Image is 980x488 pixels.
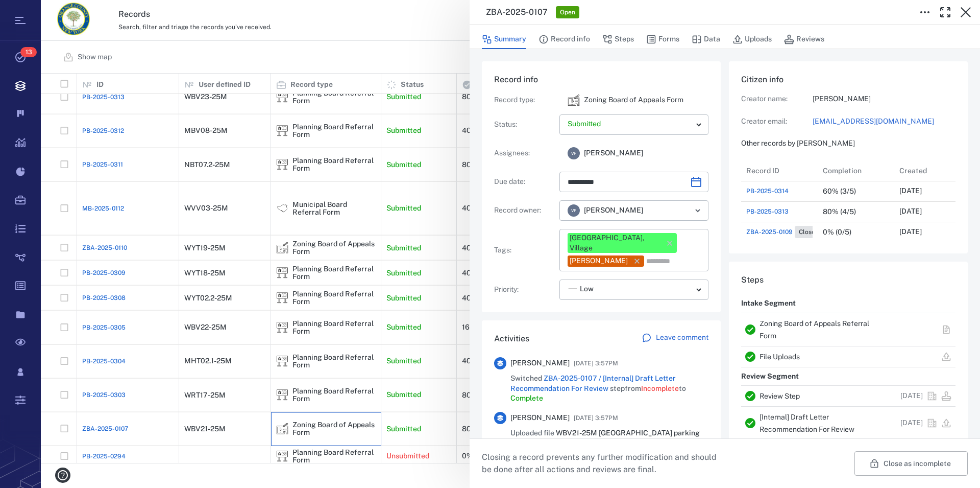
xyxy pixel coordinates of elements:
p: [DATE] [899,206,922,217]
span: Uploaded file to step [510,428,708,458]
a: Leave comment [642,333,708,345]
p: Creator name: [741,94,813,104]
span: [PERSON_NAME] [584,148,643,158]
a: ZBA-2025-0107 / [Internal] Draft Letter Recommendation For Review [510,374,676,392]
p: Due date : [494,177,555,187]
p: Zoning Board of Appeals Form [584,95,683,105]
p: Record type : [494,95,555,105]
p: Priority : [494,285,555,295]
span: [PERSON_NAME] [584,205,643,216]
p: [DATE] [899,186,922,196]
p: Status : [494,120,555,130]
span: ZBA-2025-0109 [746,227,793,237]
p: Leave comment [656,333,708,343]
button: Record info [538,30,590,49]
div: Created [894,160,971,181]
a: ZBA-2025-0109Closed [746,226,823,238]
p: [DATE] [900,418,923,428]
img: icon Zoning Board of Appeals Form [568,94,580,106]
a: [EMAIL_ADDRESS][DOMAIN_NAME] [813,117,955,127]
p: Other records by [PERSON_NAME] [741,138,955,149]
button: Forms [646,30,679,49]
h6: Activities [494,333,529,345]
div: Record ID [741,160,818,181]
span: [DATE] 3:57PM [574,357,618,369]
button: Toggle to Edit Boxes [915,2,935,22]
span: Closed [797,228,821,237]
div: 60% (3/5) [823,188,856,195]
span: Switched step from to [510,374,708,404]
button: Open [691,203,705,218]
div: V F [568,147,580,159]
div: Created [899,156,927,185]
p: Creator email: [741,117,813,127]
span: Complete [510,394,543,402]
button: Choose date, selected date is Sep 7, 2025 [686,172,706,192]
a: PB-2025-0313 [746,207,789,216]
a: Review Step [759,392,800,400]
div: Completion [818,160,894,181]
button: Uploads [732,30,772,49]
p: Assignees : [494,148,555,158]
div: Citizen infoCreator name:[PERSON_NAME]Creator email:[EMAIL_ADDRESS][DOMAIN_NAME]Other records by ... [729,61,968,262]
a: PB-2025-0314 [746,187,789,196]
div: V F [568,204,580,217]
a: Zoning Board of Appeals Referral Form [759,319,869,340]
span: [PERSON_NAME] [510,358,570,368]
h6: Record info [494,74,708,86]
a: File Uploads [759,353,800,361]
div: Zoning Board of Appeals Form [568,94,580,106]
div: StepsIntake SegmentZoning Board of Appeals Referral FormFile UploadsReview SegmentReview Step[DAT... [729,262,968,481]
p: [PERSON_NAME] [813,94,955,104]
p: Review Segment [741,367,799,386]
button: Data [692,30,720,49]
button: Reviews [784,30,824,49]
p: Record owner : [494,205,555,216]
span: 13 [20,47,37,57]
p: Tags : [494,245,555,255]
button: Toggle Fullscreen [935,2,955,22]
h3: ZBA-2025-0107 [486,6,548,18]
span: [DATE] 3:57PM [574,412,618,424]
button: Steps [602,30,634,49]
span: Open [558,8,577,17]
span: Help [23,7,44,16]
p: Intake Segment [741,294,796,313]
div: Record ID [746,156,779,185]
span: Incomplete [641,384,679,392]
span: WBV21-25M [GEOGRAPHIC_DATA] parking garage( AV).doc [510,429,700,447]
div: 80% (4/5) [823,208,856,216]
span: [PERSON_NAME] [510,413,570,423]
p: Submitted [568,119,692,129]
p: [DATE] [900,391,923,401]
p: [DATE] [899,227,922,237]
span: Low [580,284,594,294]
button: Close as incomplete [854,451,968,476]
div: Record infoRecord type:icon Zoning Board of Appeals FormZoning Board of Appeals FormStatus:Assign... [482,61,721,320]
a: [Internal] Draft Letter Recommendation For Review [759,413,854,433]
div: Completion [823,156,862,185]
button: Summary [482,30,526,49]
div: 0% (0/5) [823,228,851,236]
h6: Citizen info [741,74,955,86]
h6: Steps [741,274,955,286]
p: Closing a record prevents any further modification and should be done after all actions and revie... [482,451,725,476]
div: [GEOGRAPHIC_DATA], Village [570,233,660,253]
div: [PERSON_NAME] [570,256,628,266]
button: Close [955,2,976,22]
